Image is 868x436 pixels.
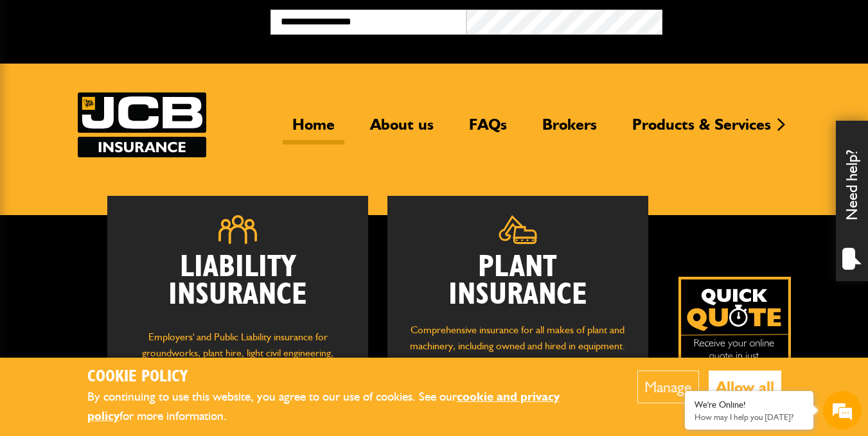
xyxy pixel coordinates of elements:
[87,387,598,426] p: By continuing to use this website, you agree to our use of cookies. See our for more information.
[678,277,791,389] img: Quick Quote
[459,115,517,144] a: FAQs
[78,92,206,157] img: JCB Insurance Services logo
[836,121,868,281] div: Need help?
[533,115,607,144] a: Brokers
[283,115,344,144] a: Home
[87,389,560,424] a: cookie and privacy policy
[407,254,629,309] h2: Plant Insurance
[662,10,858,30] button: Broker Login
[695,412,804,422] p: How may I help you today?
[360,115,443,144] a: About us
[78,92,206,157] a: JCB Insurance Services
[87,367,598,387] h2: Cookie Policy
[637,371,699,403] button: Manage
[709,371,781,403] button: Allow all
[127,254,349,316] h2: Liability Insurance
[407,322,629,387] p: Comprehensive insurance for all makes of plant and machinery, including owned and hired in equipm...
[127,329,349,401] p: Employers' and Public Liability insurance for groundworks, plant hire, light civil engineering, d...
[695,399,804,410] div: We're Online!
[678,277,791,389] a: Get your insurance quote isn just 2-minutes
[623,115,781,144] a: Products & Services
